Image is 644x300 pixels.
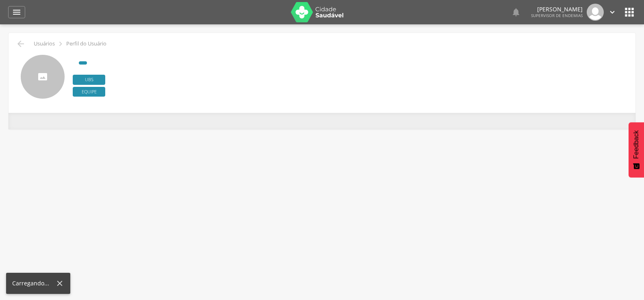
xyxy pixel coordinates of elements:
[12,7,22,17] i: 
[531,6,583,12] p: [PERSON_NAME]
[34,41,55,47] p: Usuários
[73,87,105,97] span: Equipe
[633,130,640,159] span: Feedback
[531,13,583,18] span: Supervisor de Endemias
[73,75,105,85] span: Ubs
[629,122,644,177] button: Feedback - Mostrar pesquisa
[16,39,26,49] i: Voltar
[66,41,106,47] p: Perfil do Usuário
[56,39,65,48] i: 
[608,4,617,21] a: 
[8,6,25,18] a: 
[511,7,521,17] i: 
[608,8,617,17] i: 
[511,4,521,21] a: 
[623,6,636,19] i: 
